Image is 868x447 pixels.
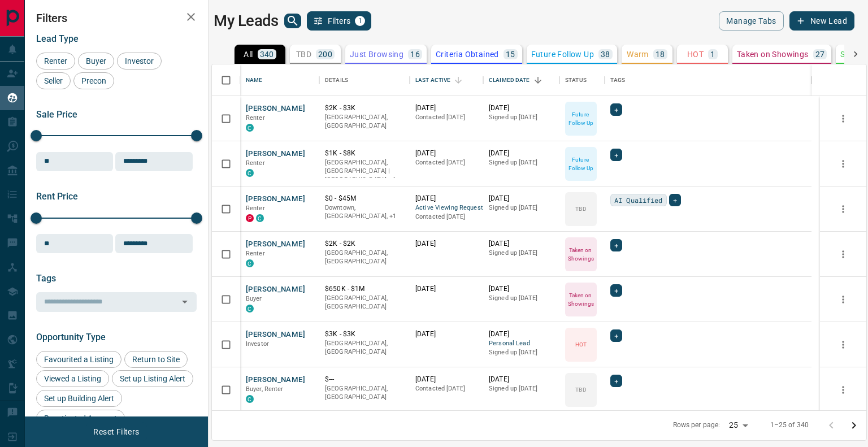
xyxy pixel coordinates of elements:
[610,329,622,342] div: +
[789,11,854,31] button: New Lead
[415,329,478,339] p: [DATE]
[246,194,305,205] button: [PERSON_NAME]
[214,12,279,30] h1: My Leads
[36,11,197,25] h2: Filters
[356,17,364,25] span: 1
[36,390,122,407] div: Set up Building Alert
[415,194,478,203] p: [DATE]
[240,64,319,96] div: Name
[325,149,404,158] p: $1K - $8K
[325,375,404,384] p: $---
[610,103,622,116] div: +
[489,64,530,96] div: Claimed Date
[246,214,254,222] div: property.ca
[415,103,478,113] p: [DATE]
[36,72,71,89] div: Seller
[627,50,649,58] p: Warm
[325,294,404,311] p: [GEOGRAPHIC_DATA], [GEOGRAPHIC_DATA]
[325,329,404,339] p: $3K - $3K
[415,212,478,222] p: Contacted [DATE]
[436,50,499,58] p: Criteria Obtained
[246,284,305,295] button: [PERSON_NAME]
[601,50,610,58] p: 38
[40,355,118,364] span: Favourited a Listing
[296,50,311,58] p: TBD
[246,250,265,257] span: Renter
[614,330,618,341] span: +
[724,417,752,433] div: 25
[835,201,852,218] button: more
[415,64,450,96] div: Last Active
[36,53,75,70] div: Renter
[656,50,665,58] p: 18
[36,410,125,427] div: Reactivated Account
[575,340,587,349] p: HOT
[244,50,253,58] p: All
[36,273,56,284] span: Tags
[614,149,618,160] span: +
[40,374,105,383] span: Viewed a Listing
[325,158,404,185] p: Toronto
[835,336,852,353] button: more
[36,351,121,368] div: Favourited a Listing
[246,395,254,403] div: condos.ca
[82,57,110,66] span: Buyer
[410,64,483,96] div: Last Active
[325,384,404,402] p: [GEOGRAPHIC_DATA], [GEOGRAPHIC_DATA]
[116,374,189,383] span: Set up Listing Alert
[710,50,715,58] p: 1
[566,291,596,308] p: Taken on Showings
[610,149,622,161] div: +
[77,76,110,85] span: Precon
[246,239,305,250] button: [PERSON_NAME]
[36,33,79,44] span: Lead Type
[506,50,515,58] p: 15
[489,284,554,294] p: [DATE]
[489,113,554,122] p: Signed up [DATE]
[73,72,114,89] div: Precon
[40,394,118,403] span: Set up Building Alert
[610,284,622,297] div: +
[415,158,478,167] p: Contacted [DATE]
[489,294,554,303] p: Signed up [DATE]
[610,375,622,387] div: +
[246,259,254,267] div: condos.ca
[117,53,162,70] div: Investor
[246,295,262,302] span: Buyer
[815,50,825,58] p: 27
[489,348,554,357] p: Signed up [DATE]
[325,103,404,113] p: $2K - $3K
[835,155,852,172] button: more
[531,50,594,58] p: Future Follow Up
[36,109,77,120] span: Sale Price
[121,57,158,66] span: Investor
[36,370,109,387] div: Viewed a Listing
[260,50,274,58] p: 340
[246,149,305,159] button: [PERSON_NAME]
[40,76,67,85] span: Seller
[307,11,372,31] button: Filters1
[246,114,265,121] span: Renter
[325,203,404,221] p: Toronto
[78,53,114,70] div: Buyer
[835,246,852,263] button: more
[614,104,618,115] span: +
[673,420,721,430] p: Rows per page:
[450,72,466,88] button: Sort
[325,284,404,294] p: $650K - $1M
[325,249,404,266] p: [GEOGRAPHIC_DATA], [GEOGRAPHIC_DATA]
[36,332,106,342] span: Opportunity Type
[575,205,586,213] p: TBD
[489,339,554,349] span: Personal Lead
[530,72,546,88] button: Sort
[614,194,663,206] span: AI Qualified
[415,239,478,249] p: [DATE]
[610,64,626,96] div: Tags
[489,329,554,339] p: [DATE]
[566,155,596,172] p: Future Follow Up
[415,375,478,384] p: [DATE]
[246,329,305,340] button: [PERSON_NAME]
[319,64,410,96] div: Details
[284,14,301,28] button: search button
[565,64,587,96] div: Status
